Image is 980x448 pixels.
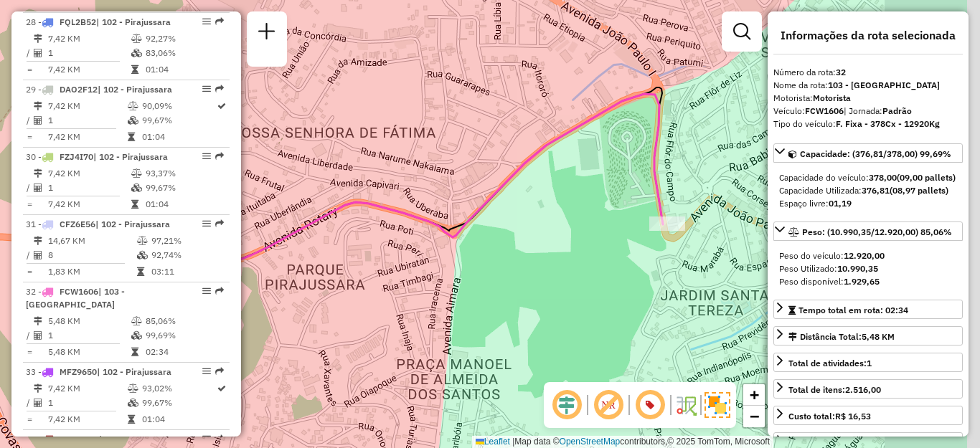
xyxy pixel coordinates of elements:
td: 01:04 [141,130,216,144]
span: MFZ9650 [60,366,97,377]
strong: 103 - [GEOGRAPHIC_DATA] [828,80,940,90]
strong: 378,00 [869,172,897,183]
span: 5,48 KM [862,331,895,342]
img: Exibir/Ocultar setores [705,392,730,418]
td: 5,48 KM [47,345,131,359]
span: 30 - [26,151,168,162]
span: CFZ6E56 [60,219,95,229]
td: 7,42 KM [47,166,131,181]
span: | 102 - Pirajussara [93,151,168,162]
a: Total de atividades:1 [773,353,963,372]
span: | [512,437,514,447]
strong: (09,00 pallets) [897,172,956,183]
div: Map data © contributors,© 2025 TomTom, Microsoft [472,436,773,448]
td: 99,67% [141,113,216,128]
a: Leaflet [476,437,510,447]
td: = [26,197,33,211]
div: Capacidade Utilizada: [779,184,957,197]
em: Opções [202,434,211,443]
i: % de utilização do peso [128,102,138,110]
i: Total de Atividades [34,251,42,259]
i: Total de Atividades [34,399,42,407]
div: Veículo: [773,105,963,118]
strong: F. Fixa - 378Cx - 12920Kg [836,118,940,129]
a: OpenStreetMap [560,437,621,447]
td: / [26,328,33,343]
strong: Motorista [813,92,851,103]
a: Distância Total:5,48 KM [773,326,963,345]
a: Capacidade: (376,81/378,00) 99,69% [773,143,963,163]
i: Total de Atividades [34,331,42,340]
td: 7,42 KM [47,381,127,396]
td: 8 [47,248,136,262]
i: Tempo total em rota [131,348,138,356]
td: 97,21% [151,234,223,248]
em: Rota exportada [215,219,224,228]
img: Fluxo de ruas [674,394,697,416]
td: 1 [47,328,131,343]
a: Total de itens:2.516,00 [773,379,963,399]
i: % de utilização do peso [131,34,142,43]
td: 02:34 [145,345,223,359]
strong: 1 [867,358,872,368]
em: Opções [202,152,211,161]
td: 85,06% [145,314,223,328]
i: % de utilização da cubagem [131,331,142,340]
td: 7,42 KM [47,197,131,211]
i: Rota otimizada [217,384,226,393]
em: Opções [202,85,211,93]
span: 32 - [26,286,125,310]
td: 93,37% [145,166,223,181]
span: + [750,386,759,404]
div: Custo total: [788,410,871,423]
span: Peso: (10.990,35/12.920,00) 85,06% [802,227,952,237]
td: = [26,345,33,359]
em: Opções [202,367,211,376]
td: 7,42 KM [47,130,127,144]
strong: 01,19 [829,198,852,209]
td: 01:04 [145,62,223,77]
span: CRW6E01 [60,434,99,444]
span: | 102 - Pirajussara [96,16,171,27]
td: = [26,264,33,279]
span: | 102 - Pirajussara [95,219,170,229]
span: | 103 - [GEOGRAPHIC_DATA] [26,286,125,310]
div: Peso: (10.990,35/12.920,00) 85,06% [773,244,963,294]
td: 1 [47,113,127,128]
td: 1 [47,396,127,410]
i: % de utilização do peso [131,317,142,325]
td: 92,74% [151,248,223,262]
i: Distância Total [34,237,42,245]
span: Total de atividades: [788,358,872,368]
i: Total de Atividades [34,49,42,57]
a: Nova sessão e pesquisa [253,17,281,49]
i: Tempo total em rota [128,415,135,424]
i: % de utilização da cubagem [128,399,138,407]
span: 28 - [26,16,171,27]
em: Opções [202,219,211,228]
strong: 1.929,65 [844,276,880,287]
i: Distância Total [34,317,42,325]
td: / [26,46,33,60]
td: = [26,62,33,77]
td: 99,69% [145,328,223,343]
td: 93,02% [141,381,216,396]
span: Capacidade: (376,81/378,00) 99,69% [800,148,951,159]
strong: 10.990,35 [837,263,878,274]
div: Total de itens: [788,383,881,396]
span: DAO2F12 [60,84,98,95]
i: Rota otimizada [217,102,226,110]
h4: Informações da rota selecionada [773,29,963,42]
a: Custo total:R$ 16,53 [773,406,963,425]
span: Exibir número da rota [633,388,667,422]
a: Zoom in [743,384,765,406]
strong: (08,97 pallets) [890,185,948,196]
span: 31 - [26,219,170,229]
strong: 376,81 [862,185,890,196]
em: Opções [202,287,211,295]
td: 14,67 KM [47,234,136,248]
td: 90,09% [141,99,216,113]
span: Exibir NR [591,388,626,422]
span: | 102 - Pirajussara [98,84,172,95]
i: Total de Atividades [34,184,42,192]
